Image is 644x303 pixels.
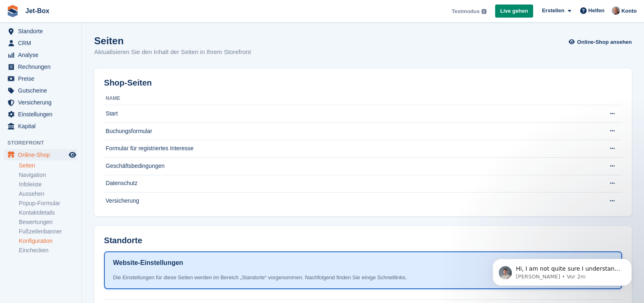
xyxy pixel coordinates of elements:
[104,122,596,140] td: Buchungsformular
[4,61,77,72] a: menu
[19,181,77,188] a: Infoleiste
[621,7,637,15] span: Konto
[577,38,632,46] span: Online-Shop ansehen
[452,7,479,16] span: Testmodus
[19,190,77,198] a: Aussehen
[588,7,605,15] span: Helfen
[104,157,596,175] td: Geschäftsbedingungen
[481,9,486,14] img: icon-info-grey-7440780725fd019a000dd9b08b2336e03edf1995a4989e88bcd33f0948082b44.svg
[19,162,77,170] a: Seiten
[4,120,77,132] a: menu
[18,85,67,96] span: Gutscheine
[7,139,81,147] span: Storefront
[68,150,77,160] a: Vorschau-Shop
[18,109,67,120] span: Einstellungen
[18,25,67,37] span: Standorte
[104,140,596,158] td: Formular für registriertes Interesse
[104,78,152,88] h2: Shop-Seiten
[104,92,596,105] th: Name
[18,73,67,84] span: Preise
[19,209,77,217] a: Kontaktdetails
[18,97,67,108] span: Versicherung
[18,49,67,61] span: Analyse
[4,73,77,84] a: menu
[4,85,77,96] a: menu
[104,192,596,210] td: Versicherung
[4,109,77,120] a: menu
[542,7,564,15] span: Erstellen
[4,97,77,108] a: menu
[22,4,53,18] a: Jet-Box
[19,228,77,235] a: Fußzeilenbanner
[571,35,632,49] a: Online-Shop ansehen
[19,171,77,179] a: Navigation
[113,274,613,282] div: Die Einstellungen für diese Seiten werden im Bereich „Standorte“ vorgenommen. Nachfolgend finden ...
[19,218,77,226] a: Bewertungen
[7,5,19,17] img: stora-icon-8386f47178a22dfd0bd8f6a31ec36ba5ce8667c1dd55bd0f319d3a0aa187defe.svg
[18,61,67,72] span: Rechnungen
[4,49,77,61] a: menu
[480,242,644,299] iframe: Intercom notifications Nachricht
[495,5,533,18] a: Live gehen
[612,7,620,15] img: Kai-Uwe Walzer
[4,149,77,161] a: Speisekarte
[113,258,183,268] h1: Website-Einstellungen
[104,236,142,245] h2: Standorte
[18,149,67,161] span: Online-Shop
[500,7,528,15] span: Live gehen
[94,47,251,57] p: Aktualisieren Sie den Inhalt der Seiten in Ihrem Storefront
[104,105,596,123] td: Start
[4,25,77,37] a: menu
[19,246,77,254] a: Einchecken
[18,120,67,132] span: Kapital
[19,199,77,207] a: Popup-Formular
[18,37,67,49] span: CRM
[4,37,77,49] a: menu
[19,237,77,245] a: Konfiguration
[104,175,596,192] td: Datenschutz
[94,35,251,46] h1: Seiten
